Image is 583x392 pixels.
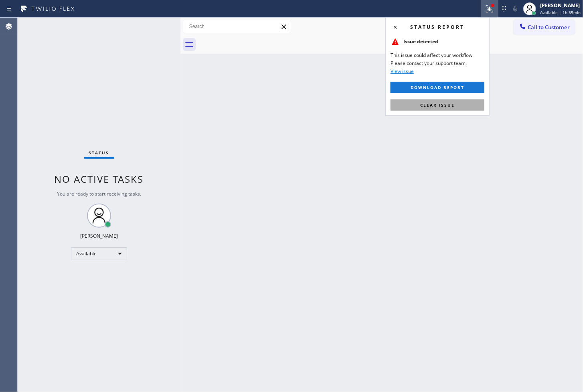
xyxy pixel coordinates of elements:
[514,20,575,35] button: Call to Customer
[55,172,144,186] span: No active tasks
[528,24,570,31] span: Call to Customer
[80,232,118,239] div: [PERSON_NAME]
[57,190,141,197] span: You are ready to start receiving tasks.
[89,150,109,156] span: Status
[510,3,521,14] button: Mute
[540,10,581,15] span: Available | 1h 35min
[540,2,581,9] div: [PERSON_NAME]
[183,20,291,33] input: Search
[71,247,127,260] div: Available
